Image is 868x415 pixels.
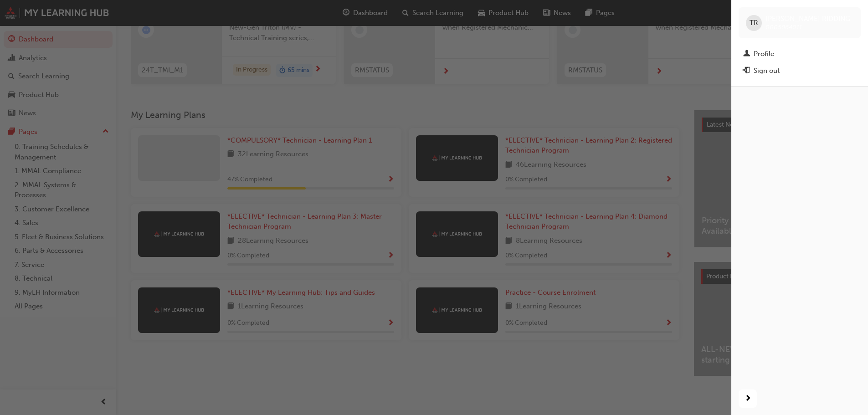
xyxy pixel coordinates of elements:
button: Sign out [739,62,861,79]
span: [PERSON_NAME] RIDDING [765,15,850,23]
span: 0005864011 [765,23,802,31]
span: man-icon [743,50,750,58]
span: next-icon [745,393,751,405]
div: Sign out [754,66,780,76]
div: Profile [754,49,774,59]
span: exit-icon [743,67,750,75]
a: Profile [739,46,861,62]
span: TR [750,18,758,28]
